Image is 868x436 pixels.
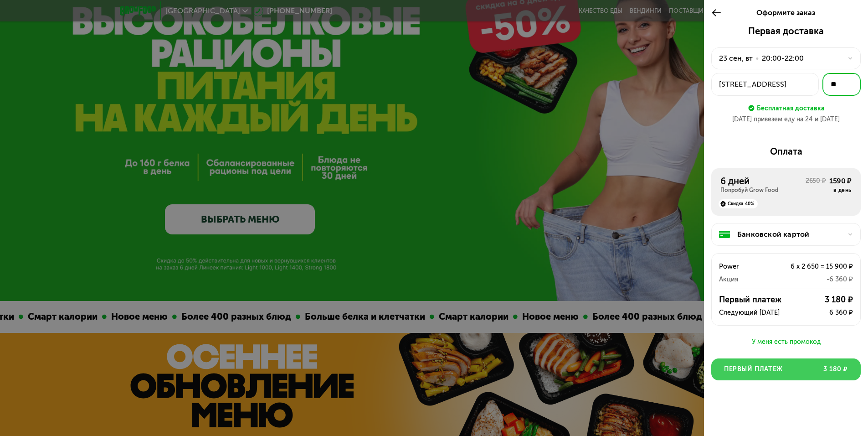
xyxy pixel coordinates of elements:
div: • [755,53,759,64]
div: Скидка 40% [719,199,758,208]
button: Первый платеж3 180 ₽ [711,358,861,380]
div: Power [719,261,773,272]
div: 6 360 ₽ [780,307,853,318]
span: Первый платеж [724,365,783,374]
div: [STREET_ADDRESS] [719,79,811,90]
div: 20:00-22:00 [762,53,804,64]
div: 1590 ₽ [829,176,852,187]
div: Акция [719,274,773,285]
div: 2650 ₽ [806,176,826,194]
div: 6 x 2 650 = 15 900 ₽ [773,261,853,272]
div: 6 дней [720,176,806,187]
div: Первый платеж [719,294,793,305]
button: У меня есть промокод [711,337,861,348]
span: Оформите заказ [756,8,815,17]
button: [STREET_ADDRESS] [711,73,819,96]
div: Следующий [DATE] [719,307,780,318]
div: 23 сен, вт [719,53,753,64]
div: в день [829,187,852,194]
span: 3 180 ₽ [823,365,848,374]
div: Банковской картой [737,229,842,240]
div: -6 360 ₽ [773,274,853,285]
div: Первая доставка [711,26,861,36]
div: Оплата [711,146,861,157]
div: Попробуй Grow Food [720,187,806,194]
div: 3 180 ₽ [793,294,853,305]
div: Бесплатная доставка [757,103,825,113]
div: [DATE] привезем еду на 24 и [DATE] [711,115,861,124]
